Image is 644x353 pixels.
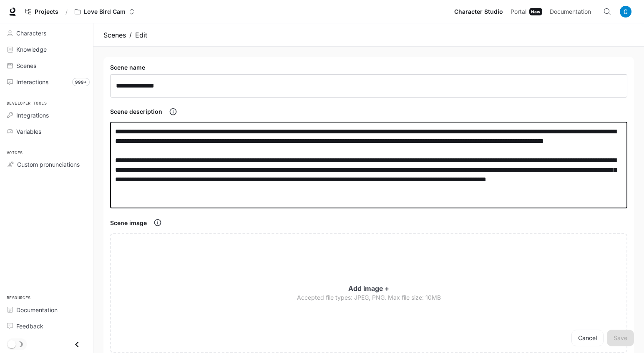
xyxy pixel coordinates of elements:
[16,78,48,86] span: Interactions
[348,284,389,293] p: Add image +
[599,3,616,20] button: Open Command Menu
[135,30,147,40] p: Edit
[3,319,90,333] a: Feedback
[297,293,441,302] p: Accepted file types: JPEG, PNG. Max file size: 10MB
[454,7,503,17] span: Character Studio
[35,8,58,15] span: Projects
[17,160,80,169] span: Custom pronunciations
[110,219,147,227] h6: Scene image
[62,8,71,16] div: /
[16,127,41,136] span: Variables
[16,45,47,54] span: Knowledge
[22,3,62,20] a: Go to projects
[8,339,16,348] span: Dark mode toggle
[72,78,90,86] span: 999+
[451,3,506,20] a: Character Studio
[529,8,542,15] div: New
[617,3,634,20] button: User avatar
[511,7,526,17] span: Portal
[71,3,138,20] button: Open workspace menu
[3,58,90,73] a: Scenes
[16,322,43,330] span: Feedback
[3,157,90,172] a: Custom pronunciations
[3,108,90,123] a: Integrations
[68,336,86,353] button: Close drawer
[16,111,49,120] span: Integrations
[3,42,90,57] a: Knowledge
[546,3,597,20] a: Documentation
[507,3,546,20] a: PortalNew
[3,26,90,40] a: Characters
[103,30,126,40] a: Scenes
[110,108,162,116] h6: Scene description
[16,61,36,70] span: Scenes
[571,330,604,346] a: Cancel
[3,75,90,89] a: Interactions
[16,305,58,314] span: Documentation
[620,6,631,18] img: User avatar
[3,124,90,139] a: Variables
[84,8,126,15] p: Love Bird Cam
[110,63,145,72] h6: Scene name
[129,30,132,40] div: /
[16,29,46,38] span: Characters
[550,7,591,17] span: Documentation
[3,303,90,317] a: Documentation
